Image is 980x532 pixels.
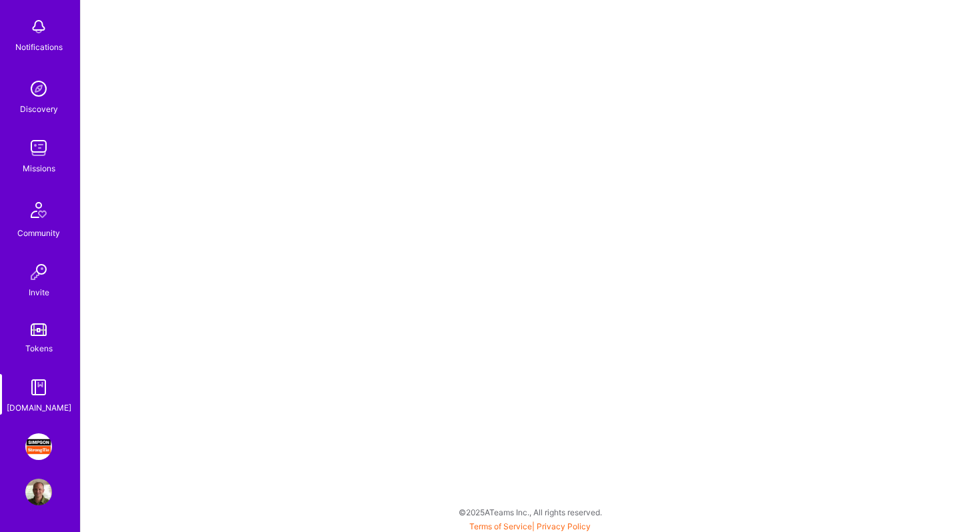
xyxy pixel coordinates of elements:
[7,401,71,415] div: [DOMAIN_NAME]
[537,521,591,531] a: Privacy Policy
[469,521,591,531] span: |
[25,374,52,401] img: guide book
[25,479,52,505] img: User Avatar
[469,521,532,531] a: Terms of Service
[31,323,47,336] img: tokens
[23,194,55,226] img: Community
[22,479,55,505] a: User Avatar
[29,285,49,299] div: Invite
[25,341,53,355] div: Tokens
[23,161,55,175] div: Missions
[80,495,980,529] div: © 2025 ATeams Inc., All rights reserved.
[25,13,52,40] img: bell
[25,433,52,460] img: Simpson Strong-Tie: General Design
[20,102,58,116] div: Discovery
[22,433,55,460] a: Simpson Strong-Tie: General Design
[25,135,52,161] img: teamwork
[17,226,60,240] div: Community
[25,259,52,285] img: Invite
[25,75,52,102] img: discovery
[15,40,63,54] div: Notifications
